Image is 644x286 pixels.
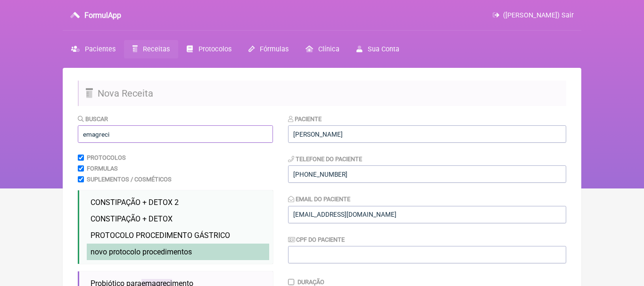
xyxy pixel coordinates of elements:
label: Suplementos / Cosméticos [87,176,172,183]
label: Telefone do Paciente [288,155,362,163]
input: exemplo: emagrecimento, ansiedade [78,125,273,143]
a: ([PERSON_NAME]) Sair [493,11,574,19]
h3: FormulApp [84,11,121,20]
span: Receitas [143,45,170,53]
label: Duração [297,278,324,286]
label: Buscar [78,115,108,123]
span: CONSTIPAÇÃO + DETOX 2 [91,198,179,207]
span: Protocolos [198,45,231,53]
span: Fórmulas [260,45,289,53]
span: Pacientes [85,45,116,53]
label: CPF do Paciente [288,236,345,243]
a: Sua Conta [348,40,408,58]
a: Fórmulas [240,40,297,58]
label: Formulas [87,165,118,172]
a: Protocolos [178,40,239,58]
span: CONSTIPAÇÃO + DETOX [91,214,173,223]
label: Protocolos [87,154,126,161]
label: Paciente [288,115,322,123]
h2: Nova Receita [78,81,566,106]
span: ([PERSON_NAME]) Sair [503,11,574,19]
span: PROTOCOLO PROCEDIMENTO GÁSTRICO [91,231,230,240]
a: Clínica [297,40,348,58]
span: Sua Conta [368,45,399,53]
label: Email do Paciente [288,196,350,203]
span: Clínica [318,45,339,53]
span: novo protocolo procedimentos [91,247,192,256]
a: Pacientes [63,40,124,58]
a: Receitas [124,40,178,58]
